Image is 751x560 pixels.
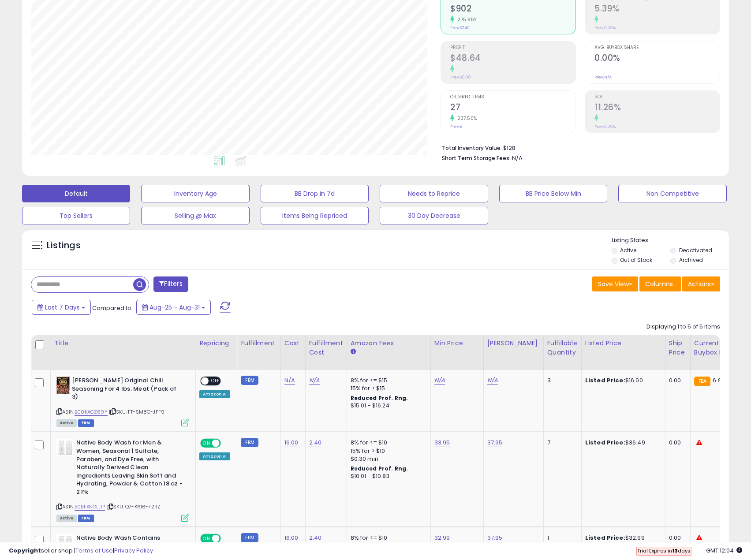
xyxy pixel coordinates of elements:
[679,246,712,254] label: Deactivated
[672,547,678,554] b: 13
[450,124,462,129] small: Prev: 8
[639,276,681,291] button: Columns
[442,142,714,153] li: $128
[149,303,200,312] span: Aug-25 - Aug-31
[442,154,511,162] b: Short Term Storage Fees:
[585,377,658,385] div: $16.00
[309,438,322,447] a: 2.40
[380,207,488,224] button: 30 Day Decrease
[434,339,480,348] div: Min Price
[585,339,661,348] div: Listed Price
[106,503,161,510] span: | SKU: Q7-K616-72RZ
[487,339,540,348] div: [PERSON_NAME]
[434,376,445,385] a: N/A
[612,236,729,245] p: Listing States:
[713,376,725,385] span: 6.94
[9,546,41,555] strong: Copyright
[454,115,477,122] small: 237.50%
[141,207,249,224] button: Selling @ Max
[618,185,726,202] button: Non Competitive
[241,339,276,348] div: Fulfillment
[351,394,408,402] b: Reduced Prof. Rng.
[284,376,295,385] a: N/A
[47,239,81,252] h5: Listings
[380,185,488,202] button: Needs to Reprice
[72,377,179,403] b: [PERSON_NAME] Original Chili Seasoning For 4 lbs. Meat (Pack of 3)
[351,455,424,463] div: $0.30 min
[669,339,687,357] div: Ship Price
[109,408,164,415] span: | SKU: FT-SM8C-JPF9
[141,185,249,202] button: Inventory Age
[594,45,720,50] span: Avg. Buybox Share
[284,438,299,447] a: 16.00
[209,377,223,385] span: OFF
[620,256,652,264] label: Out of Stock
[56,439,74,456] img: 41Nsndr4ZgL._SL40_.jpg
[201,440,212,447] span: ON
[620,246,636,254] label: Active
[669,439,684,447] div: 0.00
[512,154,523,162] span: N/A
[241,533,258,542] small: FBM
[136,300,211,315] button: Aug-25 - Aug-31
[75,546,113,555] a: Terms of Use
[487,376,498,385] a: N/A
[75,503,105,511] a: B0BFXNGLDP
[32,300,91,315] button: Last 7 Days
[199,339,233,348] div: Repricing
[450,53,575,65] h2: $48.64
[547,439,575,447] div: 7
[153,276,188,292] button: Filters
[694,339,740,357] div: Current Buybox Price
[284,339,302,348] div: Cost
[351,339,427,348] div: Amazon Fees
[594,75,612,80] small: Prev: N/A
[351,465,408,472] b: Reduced Prof. Rng.
[45,303,80,312] span: Last 7 Days
[261,185,369,202] button: BB Drop in 7d
[54,339,192,348] div: Title
[92,304,133,312] span: Compared to:
[351,402,424,410] div: $15.01 - $16.24
[309,376,320,385] a: N/A
[547,339,578,357] div: Fulfillable Quantity
[9,547,153,555] div: seller snap | |
[78,419,94,427] span: FBM
[241,438,258,447] small: FBM
[679,256,703,264] label: Archived
[450,4,575,15] h2: $902
[450,102,575,114] h2: 27
[645,280,673,288] span: Columns
[682,276,720,291] button: Actions
[75,408,108,416] a: B00KAGZ69Y
[351,447,424,455] div: 15% for > $10
[199,452,230,460] div: Amazon AI
[450,25,470,30] small: Prev: $240
[547,377,575,385] div: 3
[442,144,502,152] b: Total Inventory Value:
[646,323,720,331] div: Displaying 1 to 5 of 5 items
[309,339,343,357] div: Fulfillment Cost
[56,439,189,521] div: ASIN:
[694,377,710,386] small: FBA
[261,207,369,224] button: Items Being Repriced
[450,95,575,100] span: Ordered Items
[594,53,720,65] h2: 0.00%
[351,473,424,480] div: $10.01 - $10.83
[594,102,720,114] h2: 11.26%
[450,75,471,80] small: Prev: $0.00
[585,439,658,447] div: $36.49
[56,515,77,522] span: All listings currently available for purchase on Amazon
[351,385,424,392] div: 15% for > $15
[585,376,625,385] b: Listed Price:
[241,376,258,385] small: FBM
[22,185,130,202] button: Default
[706,546,742,555] span: 2025-09-8 12:04 GMT
[114,546,153,555] a: Privacy Policy
[56,377,189,426] div: ASIN:
[637,547,691,554] span: Trial Expires in days
[454,16,478,23] small: 275.85%
[594,124,616,129] small: Prev: 0.00%
[594,4,720,15] h2: 5.39%
[669,377,684,385] div: 0.00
